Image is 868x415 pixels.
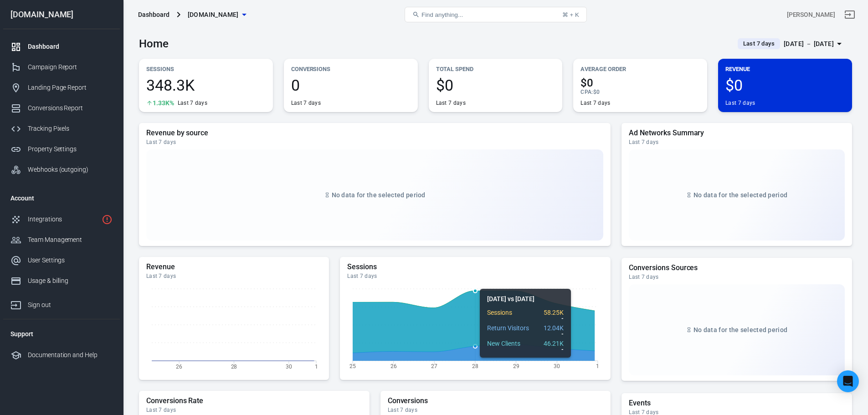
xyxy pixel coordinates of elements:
[291,77,411,93] span: 0
[405,7,587,22] button: Find anything...⌘ + K
[725,99,755,107] div: Last 7 days
[629,399,845,408] h5: Events
[693,191,787,199] span: No data for the selected period
[28,144,113,154] div: Property Settings
[146,396,362,405] h5: Conversions Rate
[421,11,463,18] span: Find anything...
[146,272,322,280] div: Last 7 days
[3,250,120,271] a: User Settings
[146,64,266,74] p: Sessions
[291,64,411,74] p: Conversions
[629,263,845,272] h5: Conversions Sources
[3,36,120,57] a: Dashboard
[388,406,604,414] div: Last 7 days
[139,37,169,50] h3: Home
[347,272,603,280] div: Last 7 days
[580,64,700,74] p: Average Order
[184,6,250,23] button: [DOMAIN_NAME]
[3,230,120,250] a: Team Management
[28,124,113,133] div: Tracking Pixels
[3,187,120,209] li: Account
[3,323,120,345] li: Support
[629,138,845,146] div: Last 7 days
[146,262,322,272] h5: Revenue
[28,235,113,245] div: Team Management
[28,42,113,51] div: Dashboard
[28,276,113,286] div: Usage & billing
[3,118,120,139] a: Tracking Pixels
[28,83,113,92] div: Landing Page Report
[28,165,113,174] div: Webhooks (outgoing)
[629,128,845,138] h5: Ad Networks Summary
[231,363,237,369] tspan: 28
[332,191,426,199] span: No data for the selected period
[28,62,113,72] div: Campaign Report
[28,215,98,224] div: Integrations
[554,363,560,369] tspan: 30
[28,350,113,360] div: Documentation and Help
[176,363,182,369] tspan: 26
[28,103,113,113] div: Conversions Report
[3,98,120,118] a: Conversions Report
[3,271,120,291] a: Usage & billing
[837,370,859,392] div: Open Intercom Messenger
[436,99,466,107] div: Last 7 days
[102,214,113,225] svg: 1 networks not verified yet
[431,363,438,369] tspan: 27
[730,36,852,51] button: Last 7 days[DATE] － [DATE]
[787,10,835,20] div: Account id: ALiREBa8
[153,100,174,106] span: 1.33K%
[3,291,120,315] a: Sign out
[740,39,778,48] span: Last 7 days
[347,262,603,272] h5: Sessions
[436,77,555,93] span: $0
[784,38,834,50] div: [DATE] － [DATE]
[580,77,700,88] span: $0
[146,128,603,138] h5: Revenue by source
[349,363,356,369] tspan: 25
[28,300,113,310] div: Sign out
[3,209,120,230] a: Integrations
[138,10,169,19] div: Dashboard
[580,89,593,95] span: CPA :
[513,363,519,369] tspan: 29
[3,139,120,159] a: Property Settings
[593,89,600,95] span: $0
[629,273,845,281] div: Last 7 days
[562,11,579,18] div: ⌘ + K
[188,9,239,20] span: lelovibes.com
[28,256,113,265] div: User Settings
[3,159,120,180] a: Webhooks (outgoing)
[839,4,861,26] a: Sign out
[146,138,603,146] div: Last 7 days
[146,77,266,93] span: 348.3K
[286,363,292,369] tspan: 30
[436,64,555,74] p: Total Spend
[388,396,604,405] h5: Conversions
[3,77,120,98] a: Landing Page Report
[291,99,321,107] div: Last 7 days
[472,363,478,369] tspan: 28
[725,77,845,93] span: $0
[390,363,397,369] tspan: 26
[580,99,610,107] div: Last 7 days
[596,363,600,369] tspan: 1
[725,64,845,74] p: Revenue
[3,10,120,19] div: [DOMAIN_NAME]
[3,57,120,77] a: Campaign Report
[178,99,207,107] div: Last 7 days
[146,406,362,414] div: Last 7 days
[315,363,318,369] tspan: 1
[693,326,787,333] span: No data for the selected period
